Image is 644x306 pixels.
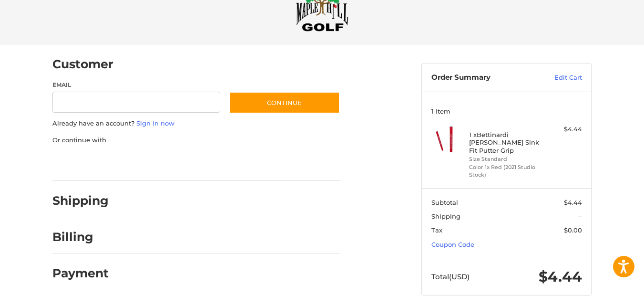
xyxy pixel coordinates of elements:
span: $4.44 [539,268,582,285]
h3: 1 Item [431,107,582,115]
h2: Customer [52,57,113,72]
span: Tax [431,226,442,234]
h4: 1 x Bettinardi [PERSON_NAME] Sink Fit Putter Grip [469,131,542,154]
h2: Billing [52,230,108,244]
span: Total (USD) [431,272,470,281]
li: Size Standard [469,155,542,163]
button: Continue [229,92,340,114]
p: Or continue with [52,136,340,145]
h3: Order Summary [431,73,534,83]
a: Coupon Code [431,241,474,248]
a: Edit Cart [534,73,582,83]
h2: Payment [52,266,109,281]
span: Subtotal [431,199,458,206]
div: $4.44 [544,125,582,134]
span: Shipping [431,212,460,220]
h2: Shipping [52,193,109,208]
label: Email [52,81,220,89]
span: -- [577,212,582,220]
span: $4.44 [564,199,582,206]
iframe: PayPal-paypal [50,154,121,171]
a: Sign in now [136,119,174,127]
li: Color 1x Red (2021 Studio Stock) [469,163,542,179]
span: $0.00 [564,226,582,234]
p: Already have an account? [52,119,340,128]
